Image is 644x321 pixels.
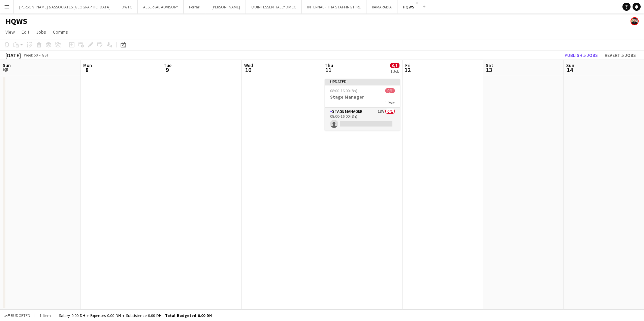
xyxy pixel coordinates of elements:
span: 1 Role [385,100,395,105]
div: [DATE] [5,52,21,59]
button: RAMARABIA [366,0,397,13]
a: Comms [50,28,71,36]
button: HQWS [397,0,420,13]
div: Salary 0.00 DH + Expenses 0.00 DH + Subsistence 0.00 DH = [59,313,212,318]
div: GST [42,52,49,58]
span: Wed [244,62,253,68]
button: DWTC [116,0,138,13]
span: 08:00-16:00 (8h) [330,88,357,93]
div: Updated [325,79,400,84]
span: 0/1 [385,88,395,93]
span: 0/1 [390,63,399,68]
span: 9 [163,66,171,74]
a: View [3,28,18,36]
span: Jobs [36,29,46,35]
span: Thu [325,62,333,68]
button: Revert 5 jobs [602,51,639,60]
span: Week 50 [22,52,39,58]
span: Tue [164,62,171,68]
span: 1 item [37,313,53,318]
button: INTERNAL - THA STAFFING HIRE [302,0,366,13]
span: Comms [53,29,68,35]
span: Fri [405,62,411,68]
button: Budgeted [3,312,31,319]
button: QUINTESSENTIALLY DMCC [246,0,302,13]
span: 10 [243,66,253,74]
span: View [5,29,15,35]
button: [PERSON_NAME] [206,0,246,13]
span: Mon [83,62,92,68]
app-user-avatar: Glenn Lloyd [631,17,639,25]
div: 1 Job [390,69,399,74]
button: ALSERKAL ADVISORY [138,0,184,13]
button: Ferrari [184,0,206,13]
span: Total Budgeted 0.00 DH [165,313,212,318]
span: 13 [485,66,493,74]
a: Jobs [33,28,49,36]
span: Sun [566,62,574,68]
app-card-role: Stage Manager18A0/108:00-16:00 (8h) [325,108,400,131]
h3: Stage Manager [325,94,400,100]
button: [PERSON_NAME] & ASSOCIATES [GEOGRAPHIC_DATA] [14,0,116,13]
span: Budgeted [11,313,30,318]
span: Sun [3,62,11,68]
span: 12 [404,66,411,74]
button: Publish 5 jobs [562,51,601,60]
span: 11 [324,66,333,74]
h1: HQWS [5,16,27,26]
span: 7 [2,66,11,74]
span: 8 [82,66,92,74]
a: Edit [19,28,32,36]
app-job-card: Updated08:00-16:00 (8h)0/1Stage Manager1 RoleStage Manager18A0/108:00-16:00 (8h) [325,79,400,131]
span: Sat [486,62,493,68]
span: 14 [565,66,574,74]
span: Edit [22,29,29,35]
